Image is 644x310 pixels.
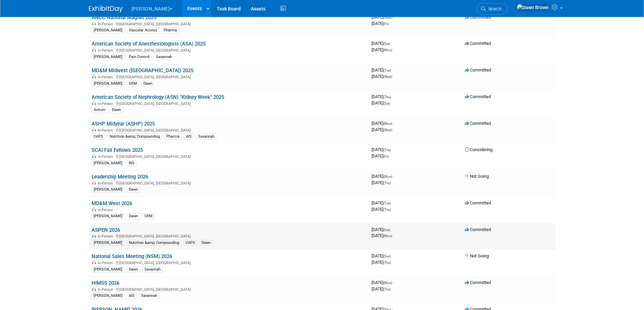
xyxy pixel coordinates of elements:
[465,147,493,152] span: Considering
[383,261,391,264] span: (Thu)
[92,74,366,79] div: [GEOGRAPHIC_DATA], [GEOGRAPHIC_DATA]
[98,208,115,212] span: In-Person
[92,81,124,87] div: [PERSON_NAME]
[127,187,140,193] div: Dawn
[372,180,391,185] span: [DATE]
[383,234,392,238] span: (Mon)
[372,280,394,285] span: [DATE]
[383,122,392,125] span: (Mon)
[392,147,393,152] span: -
[164,134,182,140] div: Pharma
[383,281,392,285] span: (Mon)
[465,253,489,258] span: Not Going
[92,287,96,291] img: In-Person Event
[92,41,206,47] a: American Society of Anesthesiologists (ASA) 2025
[92,75,96,78] img: In-Person Event
[372,233,392,238] span: [DATE]
[465,94,491,99] span: Committed
[98,102,115,106] span: In-Person
[98,234,115,238] span: In-Person
[92,234,96,237] img: In-Person Event
[98,154,115,159] span: In-Person
[141,81,154,87] div: Dawn
[92,153,366,159] div: [GEOGRAPHIC_DATA], [GEOGRAPHIC_DATA]
[92,260,366,265] div: [GEOGRAPHIC_DATA], [GEOGRAPHIC_DATA]
[372,127,392,132] span: [DATE]
[98,22,115,26] span: In-Person
[98,128,115,133] span: In-Person
[184,134,194,140] div: AIS
[383,75,392,79] span: (Wed)
[383,95,391,99] span: (Thu)
[465,200,491,205] span: Committed
[392,67,393,73] span: -
[92,21,366,26] div: [GEOGRAPHIC_DATA], [GEOGRAPHIC_DATA]
[92,127,366,133] div: [GEOGRAPHIC_DATA], [GEOGRAPHIC_DATA]
[92,180,366,186] div: [GEOGRAPHIC_DATA], [GEOGRAPHIC_DATA]
[383,181,391,185] span: (Thu)
[383,154,389,158] span: (Fri)
[127,27,159,33] div: Vascular Access
[92,54,124,60] div: [PERSON_NAME]
[392,253,393,258] span: -
[89,6,123,12] img: ExhibitDay
[127,266,140,273] div: Dawn
[92,94,224,100] a: American Society of Nephrology (ASN) "Kidney Week" 2025
[486,6,501,11] span: Search
[92,134,105,140] div: CAPS
[92,261,96,264] img: In-Person Event
[92,293,124,299] div: [PERSON_NAME]
[383,22,389,26] span: (Fri)
[465,174,489,179] span: Not Going
[383,42,390,46] span: (Sat)
[465,121,491,126] span: Committed
[92,147,143,153] a: SCAI Fall Fellows 2025
[92,227,120,233] a: ASPEN 2026
[127,160,137,166] div: BIS
[92,286,366,292] div: [GEOGRAPHIC_DATA], [GEOGRAPHIC_DATA]
[92,48,96,52] img: In-Person Event
[98,75,115,79] span: In-Person
[465,67,491,73] span: Committed
[92,27,124,33] div: [PERSON_NAME]
[154,54,174,60] div: Savannah
[142,213,154,219] div: OEM
[142,266,163,273] div: Savannah
[372,121,394,126] span: [DATE]
[196,134,216,140] div: Savannah
[92,208,96,211] img: In-Person Event
[92,47,366,53] div: [GEOGRAPHIC_DATA], [GEOGRAPHIC_DATA]
[393,15,394,20] span: -
[465,280,491,285] span: Committed
[477,3,508,15] a: Search
[127,213,140,219] div: Dawn
[372,74,392,79] span: [DATE]
[162,27,179,33] div: Pharma
[92,154,96,158] img: In-Person Event
[98,181,115,186] span: In-Person
[372,207,391,212] span: [DATE]
[383,16,392,19] span: (Wed)
[127,293,137,299] div: AIS
[92,128,96,132] img: In-Person Event
[465,15,491,20] span: Committed
[92,181,96,185] img: In-Person Event
[383,201,391,205] span: (Tue)
[517,4,549,11] img: Dawn Brown
[393,121,394,126] span: -
[372,174,394,179] span: [DATE]
[92,102,96,105] img: In-Person Event
[372,67,393,73] span: [DATE]
[372,47,392,52] span: [DATE]
[391,227,392,232] span: -
[372,200,393,205] span: [DATE]
[110,107,123,113] div: Dawn
[92,280,119,286] a: HIMSS 2026
[92,107,108,113] div: Avitum
[92,233,366,238] div: [GEOGRAPHIC_DATA], [GEOGRAPHIC_DATA]
[391,41,392,46] span: -
[383,208,391,212] span: (Thu)
[465,227,491,232] span: Committed
[92,200,132,206] a: MD&M West 2026
[98,287,115,292] span: In-Person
